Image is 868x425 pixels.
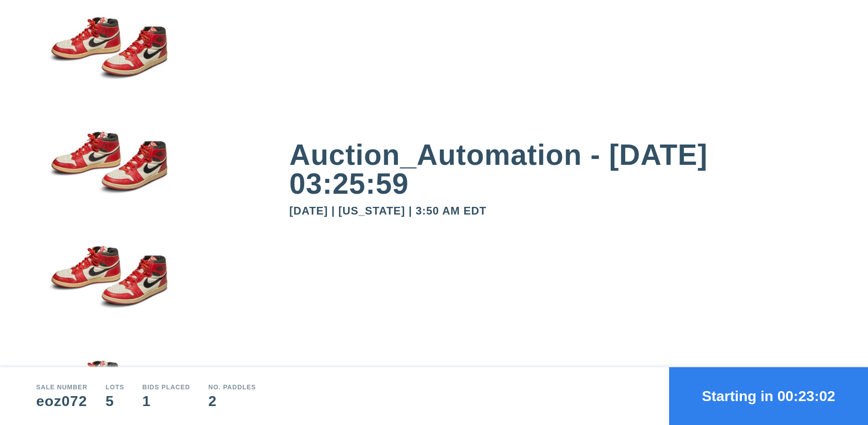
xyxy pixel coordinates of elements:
div: Auction_Automation - [DATE] 03:25:59 [289,140,832,198]
div: eoz072 [36,394,88,408]
img: small [36,242,181,357]
div: [DATE] | [US_STATE] | 3:50 AM EDT [289,205,832,216]
button: Starting in 00:23:02 [669,367,868,425]
img: small [36,127,181,242]
div: Sale number [36,384,88,390]
div: 1 [142,394,190,408]
div: Lots [106,384,124,390]
img: small [36,13,181,128]
div: No. Paddles [208,384,256,390]
div: 2 [208,394,256,408]
div: 5 [106,394,124,408]
div: Bids Placed [142,384,190,390]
